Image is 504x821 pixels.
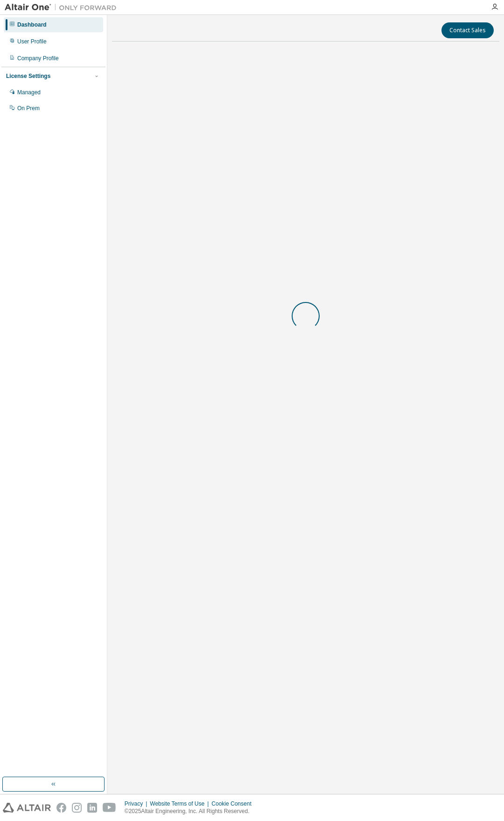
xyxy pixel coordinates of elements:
div: On Prem [17,105,40,112]
div: Managed [17,89,41,96]
img: facebook.svg [56,803,66,813]
div: License Settings [6,72,50,80]
div: Website Terms of Use [150,800,211,807]
img: Altair One [5,3,121,12]
div: Company Profile [17,55,59,62]
div: Cookie Consent [211,800,257,807]
div: Privacy [125,800,150,807]
img: youtube.svg [103,803,116,813]
div: User Profile [17,38,47,45]
button: Contact Sales [441,22,494,38]
img: linkedin.svg [87,803,97,813]
img: altair_logo.svg [3,803,51,813]
p: © 2025 Altair Engineering, Inc. All Rights Reserved. [125,807,257,815]
img: instagram.svg [72,803,82,813]
div: Dashboard [17,21,47,28]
